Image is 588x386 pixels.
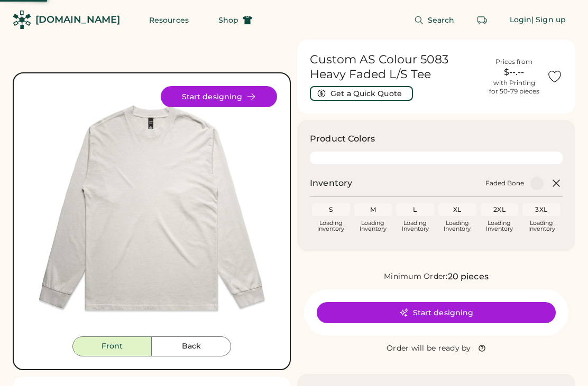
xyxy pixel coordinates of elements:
[152,336,231,356] button: Back
[489,79,539,96] div: with Printing for 50-79 pieces
[402,220,429,232] div: Loading Inventory
[314,205,348,214] div: S
[317,302,556,323] button: Start designing
[35,13,120,26] div: [DOMAIN_NAME]
[310,133,375,145] h3: Product Colors
[510,15,532,25] div: Login
[488,66,540,79] div: $--.--
[72,336,152,356] button: Front
[161,86,277,107] button: Start designing
[495,58,532,66] div: Prices from
[428,16,455,24] span: Search
[528,220,555,232] div: Loading Inventory
[136,10,201,31] button: Resources
[310,52,481,82] h1: Custom AS Colour 5083 Heavy Faded L/S Tee
[206,10,265,31] button: Shop
[444,220,471,232] div: Loading Inventory
[486,220,513,232] div: Loading Inventory
[448,270,489,283] div: 20 pieces
[531,15,566,25] div: | Sign up
[360,220,387,232] div: Loading Inventory
[13,11,31,29] img: Rendered Logo - Screens
[384,271,448,282] div: Minimum Order:
[26,86,277,336] img: 5083 - Faded Bone Front Image
[310,86,413,101] button: Get a Quick Quote
[317,220,344,232] div: Loading Inventory
[26,86,277,336] div: 5083 Style Image
[401,10,467,31] button: Search
[310,177,352,190] h2: Inventory
[440,205,474,214] div: XL
[525,205,558,214] div: 3XL
[483,205,517,214] div: 2XL
[398,205,432,214] div: L
[218,16,238,24] span: Shop
[387,343,471,354] div: Order will be ready by
[356,205,390,214] div: M
[472,10,493,31] button: Retrieve an order
[485,179,524,187] div: Faded Bone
